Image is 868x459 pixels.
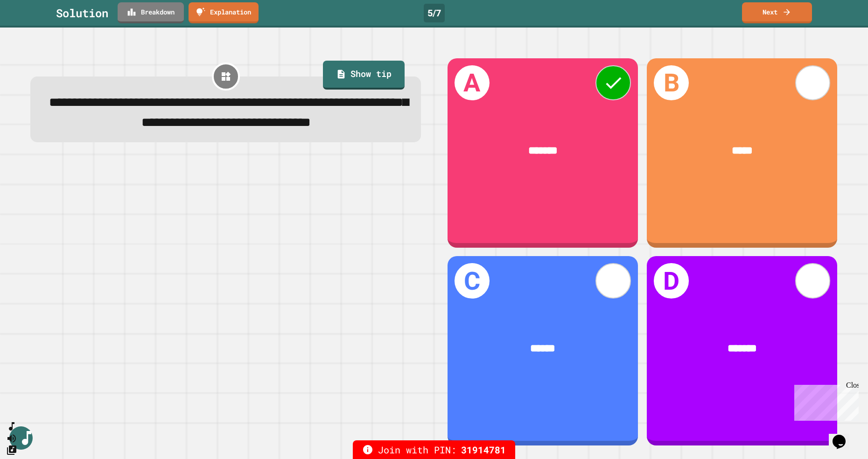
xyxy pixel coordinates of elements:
a: Breakdown [118,2,184,23]
button: SpeedDial basic example [6,421,17,432]
div: 5 / 7 [424,4,445,22]
h1: D [654,263,689,299]
iframe: chat widget [791,381,859,421]
a: Show tip [323,61,405,90]
span: 31914781 [461,443,506,457]
div: Solution [56,5,108,21]
h1: A [455,65,490,101]
div: Chat with us now!Close [4,4,64,59]
div: Join with PIN: [353,440,515,459]
button: Change Music [6,444,17,456]
a: Next [742,2,812,23]
button: Mute music [6,432,17,444]
h1: B [654,65,689,101]
iframe: chat widget [829,422,859,450]
a: Explanation [189,2,259,23]
h1: C [455,263,490,299]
